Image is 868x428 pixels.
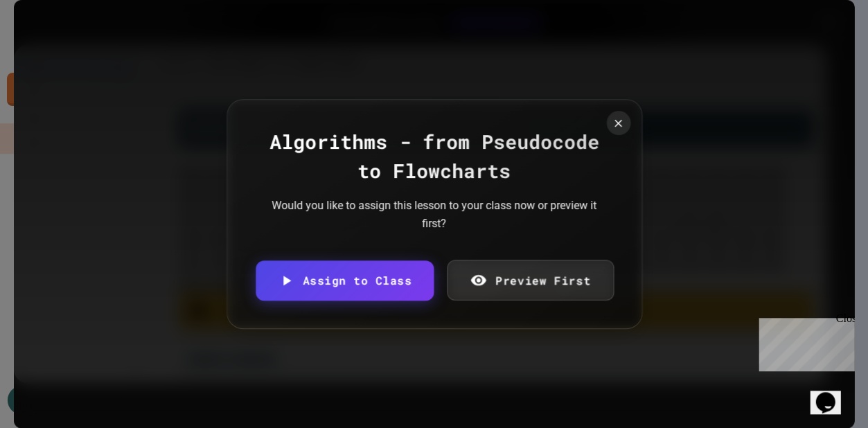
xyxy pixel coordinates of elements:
[6,6,96,88] div: Chat with us now!Close
[447,260,614,301] a: Preview First
[810,373,854,414] iframe: chat widget
[753,312,854,371] iframe: chat widget
[268,197,601,232] div: Would you like to assign this lesson to your class now or preview it first?
[256,260,434,301] a: Assign to Class
[255,127,614,186] div: Algorithms - from Pseudocode to Flowcharts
